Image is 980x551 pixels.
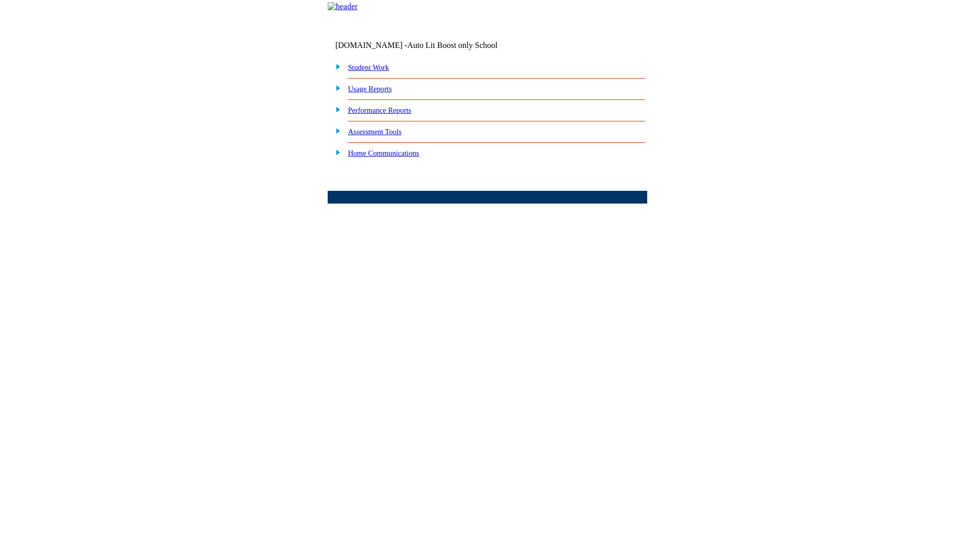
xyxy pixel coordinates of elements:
[348,63,389,71] a: Student Work
[348,85,392,93] a: Usage Reports
[348,106,411,114] a: Performance Reports
[328,2,358,11] img: header
[330,147,341,157] img: plus.gif
[330,105,341,114] img: plus.gif
[348,149,420,157] a: Home Communications
[330,126,341,135] img: plus.gif
[348,128,402,136] a: Assessment Tools
[407,41,498,49] nobr: Auto Lit Boost only School
[330,83,341,92] img: plus.gif
[335,41,523,50] td: [DOMAIN_NAME] -
[330,62,341,71] img: plus.gif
